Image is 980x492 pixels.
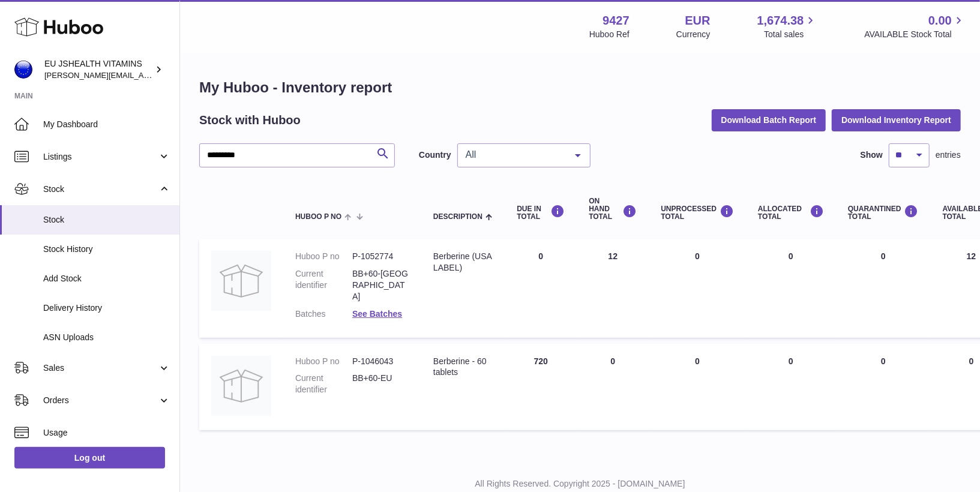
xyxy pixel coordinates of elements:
span: Usage [43,427,170,439]
span: My Dashboard [43,119,170,130]
div: Currency [676,29,711,40]
label: Country [419,149,451,161]
div: Huboo Ref [589,29,630,40]
div: UNPROCESSED Total [661,205,734,221]
span: 0 [881,251,886,261]
span: Listings [43,151,158,163]
span: ASN Uploads [43,332,170,343]
div: ALLOCATED Total [758,205,824,221]
span: All [463,149,566,161]
label: Show [861,149,883,161]
dd: P-1052774 [352,251,409,262]
span: 0.00 [928,13,952,29]
dd: P-1046043 [352,356,409,367]
span: Stock [43,184,158,195]
span: 0 [881,356,886,366]
dt: Huboo P no [295,251,352,262]
span: Stock History [43,244,170,255]
div: QUARANTINED Total [848,205,919,221]
dt: Current identifier [295,373,352,395]
td: 0 [746,239,836,337]
span: [PERSON_NAME][EMAIL_ADDRESS][DOMAIN_NAME] [44,70,241,80]
button: Download Inventory Report [832,109,961,131]
dt: Huboo P no [295,356,352,367]
span: 1,674.38 [757,13,804,29]
div: EU JSHEALTH VITAMINS [44,58,152,81]
td: 0 [649,239,746,337]
strong: EUR [685,13,710,29]
a: See Batches [352,309,402,319]
td: 0 [649,344,746,431]
span: Delivery History [43,302,170,314]
div: Berberine (USA LABEL) [433,251,493,274]
img: laura@jessicasepel.com [14,61,32,79]
div: ON HAND Total [589,197,637,221]
td: 720 [505,344,577,431]
strong: 9427 [603,13,630,29]
span: Stock [43,214,170,226]
span: Total sales [764,29,817,40]
img: product image [211,251,271,311]
a: Log out [14,447,165,469]
span: Description [433,213,482,221]
dt: Current identifier [295,268,352,302]
span: Huboo P no [295,213,341,221]
span: Sales [43,362,158,374]
p: All Rights Reserved. Copyright 2025 - [DOMAIN_NAME] [190,478,970,490]
dt: Batches [295,308,352,320]
button: Download Batch Report [712,109,826,131]
a: 1,674.38 Total sales [757,13,818,40]
a: 0.00 AVAILABLE Stock Total [864,13,966,40]
td: 12 [577,239,649,337]
div: DUE IN TOTAL [517,205,565,221]
dd: BB+60-[GEOGRAPHIC_DATA] [352,268,409,302]
span: Add Stock [43,273,170,284]
td: 0 [577,344,649,431]
span: AVAILABLE Stock Total [864,29,966,40]
span: Orders [43,395,158,406]
dd: BB+60-EU [352,373,409,395]
h2: Stock with Huboo [199,112,301,128]
td: 0 [746,344,836,431]
td: 0 [505,239,577,337]
img: product image [211,356,271,416]
h1: My Huboo - Inventory report [199,78,961,97]
span: entries [936,149,961,161]
div: Berberine - 60 tablets [433,356,493,379]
